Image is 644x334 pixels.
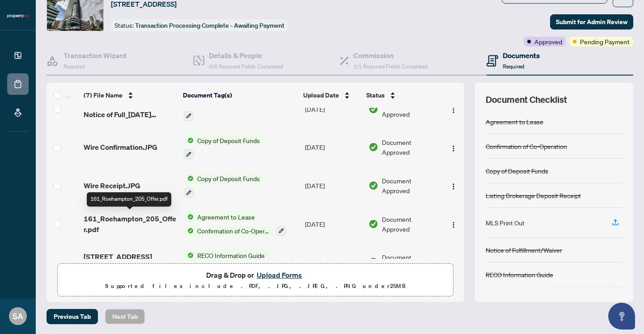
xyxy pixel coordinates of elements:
td: [DATE] [301,90,365,128]
td: [DATE] [301,128,365,167]
span: Document Approved [382,176,439,195]
img: Status Icon [184,212,194,222]
button: Status IconCopy of Deposit Funds [184,173,263,198]
span: Approved [534,37,562,47]
button: Open asap [608,303,635,330]
button: Logo [446,102,461,116]
span: Agreement to Lease [194,212,258,222]
span: Document Approved [382,99,439,119]
span: Copy of Deposit Funds [194,135,263,145]
img: Logo [450,145,457,152]
span: Document Approved [382,137,439,157]
td: [DATE] [301,166,365,205]
div: Status: [111,19,288,31]
button: Status IconAgreement to LeaseStatus IconConfirmation of Co-Operation [184,212,286,236]
button: Status IconCopy of Deposit Funds [184,135,263,160]
span: 161_Roehampton_205_Offer.pdf [84,213,177,235]
p: Supported files include .PDF, .JPG, .JPEG, .PNG under 25 MB [63,281,448,292]
h4: Transaction Wizard [64,50,127,61]
span: (7) File Name [84,90,123,100]
div: Confirmation of Co-Operation [486,141,567,151]
span: RECO Information Guide [194,250,268,260]
span: SA [13,310,23,322]
th: (7) File Name [80,83,179,108]
button: Logo [446,178,461,193]
span: Document Approved [382,214,439,234]
img: Document Status [369,142,378,152]
span: Wire Receipt.JPG [84,180,140,191]
img: Status Icon [184,226,194,236]
div: RECO Information Guide [486,270,553,279]
img: Status Icon [184,173,194,183]
span: Confirmation of Co-Operation [194,226,273,236]
div: Notice of Fulfillment/Waiver [486,245,562,255]
button: Upload Forms [254,269,305,281]
button: Next Tab [105,309,145,324]
span: [STREET_ADDRESS] Rep_[DATE] 10_46_52.pdf [84,251,177,273]
button: Logo [446,255,461,269]
div: 161_Roehampton_205_Offer.pdf [87,192,171,207]
div: MLS Print Out [486,218,525,228]
th: Document Tag(s) [179,83,300,108]
button: Status IconRECO Information Guide [184,250,286,275]
div: Copy of Deposit Funds [486,166,548,176]
button: Previous Tab [47,309,98,324]
span: Drag & Drop or [206,269,305,281]
span: Document Checklist [486,93,567,106]
th: Status [363,83,440,108]
img: Document Status [369,257,378,267]
span: Required [64,63,85,70]
img: logo [7,13,29,19]
span: Required [503,63,524,70]
span: Status [366,90,385,100]
button: Logo [446,140,461,154]
img: Document Status [369,219,378,229]
span: Upload Date [303,90,339,100]
h4: Documents [503,50,540,61]
img: Document Status [369,181,378,190]
td: [DATE] [301,205,365,243]
img: Logo [450,183,457,190]
img: Logo [450,221,457,228]
span: Transaction Processing Complete - Awaiting Payment [135,21,284,30]
span: 1/1 Required Fields Completed [353,63,428,70]
td: [DATE] [301,243,365,282]
span: Previous Tab [54,309,91,324]
div: Agreement to Lease [486,117,543,127]
img: Status Icon [184,135,194,145]
span: Drag & Drop orUpload FormsSupported files include .PDF, .JPG, .JPEG, .PNG under25MB [58,264,453,297]
span: Copy of Deposit Funds [194,173,263,183]
img: Status Icon [184,250,194,260]
span: Document Approved [382,252,439,272]
div: Listing Brokerage Deposit Receipt [486,190,581,200]
h4: Commission [353,50,428,61]
span: [STREET_ADDRESS] and Notice of Full_[DATE] 21_06_43.pdf [84,98,177,120]
span: Submit for Admin Review [556,15,627,29]
button: Logo [446,217,461,231]
img: Document Status [369,104,378,114]
button: Submit for Admin Review [550,14,633,30]
span: Wire Confirmation.JPG [84,142,157,152]
img: Logo [450,106,457,114]
h4: Details & People [209,50,283,61]
span: Pending Payment [580,37,630,47]
button: Status IconNotice of Fulfillment/Waiver [184,97,277,121]
span: 4/4 Required Fields Completed [209,63,283,70]
th: Upload Date [300,83,363,108]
